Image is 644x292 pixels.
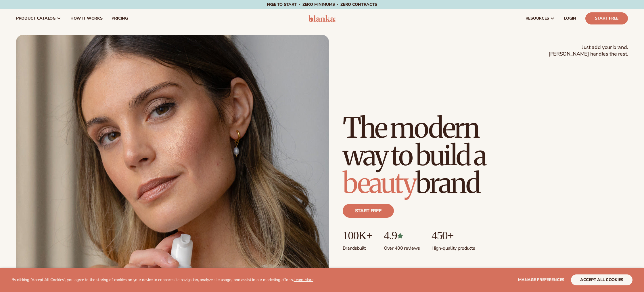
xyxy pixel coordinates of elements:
[564,16,576,21] span: LOGIN
[343,229,372,242] p: 100K+
[343,114,527,197] h1: The modern way to build a brand
[432,242,475,251] p: High-quality products
[16,16,55,21] span: product catalog
[107,9,132,28] a: pricing
[518,274,564,285] button: Manage preferences
[11,9,66,28] a: product catalog
[11,278,313,282] p: By clicking "Accept All Cookies", you agree to the storing of cookies on your device to enhance s...
[585,12,628,24] a: Start Free
[521,9,559,28] a: resources
[294,277,313,282] a: Learn More
[518,277,564,282] span: Manage preferences
[571,274,632,285] button: accept all cookies
[343,204,394,218] a: Start free
[112,16,128,21] span: pricing
[559,9,581,28] a: LOGIN
[267,2,377,7] span: Free to start · ZERO minimums · ZERO contracts
[70,16,103,21] span: How It Works
[384,242,420,251] p: Over 400 reviews
[66,9,107,28] a: How It Works
[308,15,336,22] img: logo
[432,229,475,242] p: 450+
[343,242,372,251] p: Brands built
[549,44,628,58] span: Just add your brand. [PERSON_NAME] handles the rest.
[526,16,549,21] span: resources
[343,166,416,200] span: beauty
[384,229,420,242] p: 4.9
